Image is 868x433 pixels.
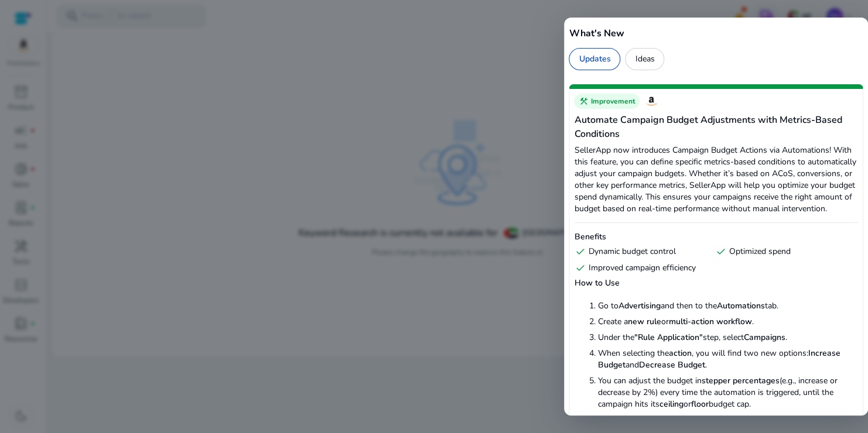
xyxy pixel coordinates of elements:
[574,231,858,243] h6: Benefits
[597,300,858,312] li: Go to and then to the tab.
[574,262,710,274] div: Improved campaign efficiency
[701,375,779,386] strong: stepper percentages
[618,300,660,311] strong: Advertising
[574,145,858,215] p: SellerApp now introduces Campaign Budget Actions via Automations! With this feature, you can defi...
[597,316,858,328] li: Create a or .
[574,246,710,257] div: Dynamic budget control
[597,375,858,410] li: You can adjust the budget in (e.g., increase or decrease by 2%) every time the automation is trig...
[638,359,705,370] strong: Decrease Budget
[715,246,727,257] span: check
[668,316,751,327] strong: multi-action workflow
[574,113,858,141] h5: Automate Campaign Budget Adjustments with Metrics-Based Conditions
[569,26,863,40] h5: What's New
[574,246,586,257] span: check
[715,246,852,257] div: Optimized spend
[659,398,683,410] strong: ceiling
[634,332,702,343] strong: "Rule Application"
[597,348,840,370] strong: Increase Budget
[569,48,620,70] div: Updates
[644,94,658,108] img: Amazon
[627,316,661,327] strong: new rule
[574,262,586,274] span: check
[668,348,691,359] strong: action
[590,97,635,106] span: Improvement
[597,332,858,343] li: Under the step, select .
[579,97,588,106] span: construction
[743,332,785,343] strong: Campaigns
[691,398,708,410] strong: floor
[625,48,664,70] div: Ideas
[574,277,858,289] h6: How to Use
[597,348,858,371] li: When selecting the , you will find two new options: and .
[716,300,764,311] strong: Automations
